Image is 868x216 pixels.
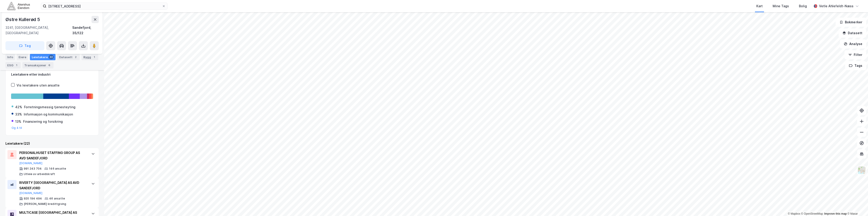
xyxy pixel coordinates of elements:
input: Søk på adresse, matrikkel, gårdeiere, leietakere eller personer [46,3,162,10]
img: Z [857,166,866,175]
div: Bolig [799,3,807,9]
button: Og 4 til [12,126,22,130]
button: [DOMAIN_NAME] [19,161,43,165]
div: 46 ansatte [49,197,65,200]
div: Utleie av arbeidskraft [24,172,55,176]
button: [DOMAIN_NAME] [19,191,43,195]
div: Vis leietakere uten ansatte [17,83,60,88]
div: Leietakere etter industri [11,72,93,77]
button: Tags [845,61,866,70]
div: Vetle Ahlefeldt-Næss [819,3,854,9]
button: Datasett [839,29,866,38]
div: Østre Kullerød 5 [5,16,41,23]
div: Transaksjoner [22,62,53,68]
img: akershus-eiendom-logo.9091f326c980b4bce74ccdd9f866810c.svg [7,2,30,10]
div: Info [5,54,15,60]
div: 146 ansatte [49,167,66,170]
div: Kontrollprogram for chat [845,194,868,216]
a: Improve this map [824,212,847,215]
div: 42% [15,104,22,110]
div: 33% [15,112,22,117]
div: 3241, [GEOGRAPHIC_DATA], [GEOGRAPHIC_DATA] [5,25,72,36]
div: RIVERTY [GEOGRAPHIC_DATA] AS AVD SANDEFJORD [19,180,87,191]
div: 991 243 704 [24,167,42,170]
div: 2 [73,55,78,59]
div: MULTICASE [GEOGRAPHIC_DATA] AS [19,210,87,215]
a: OpenStreetMap [801,212,823,215]
button: Analyse [840,39,866,48]
div: PERSONALHUSET STAFFING GROUP AS AVD SANDEFJORD [19,150,87,161]
div: ESG [5,62,21,68]
div: [PERSON_NAME] kredittgiving [24,202,66,206]
a: Mapbox [788,212,800,215]
div: 6 [47,63,52,67]
button: Filter [844,50,866,59]
button: Tag [5,41,44,50]
div: Informasjon og kommunikasjon [24,112,73,117]
div: 1 [92,55,96,59]
div: Finansiering og forsikring [23,119,63,124]
div: Leietakere (22) [5,141,99,146]
div: 1 [14,63,19,67]
div: Sandefjord, 35/122 [72,25,99,36]
div: Kart [756,3,763,9]
div: Leietakere [30,54,55,60]
div: Datasett [57,54,80,60]
div: Mine Tags [773,3,789,9]
div: 22 [49,55,54,59]
div: 920 194 494 [24,197,42,200]
div: 13% [15,119,21,124]
div: Forretningsmessig tjenesteyting [24,104,75,110]
div: Eiere [17,54,28,60]
button: Bokmerker [836,18,866,27]
div: Bygg [82,54,98,60]
iframe: Chat Widget [845,194,868,216]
